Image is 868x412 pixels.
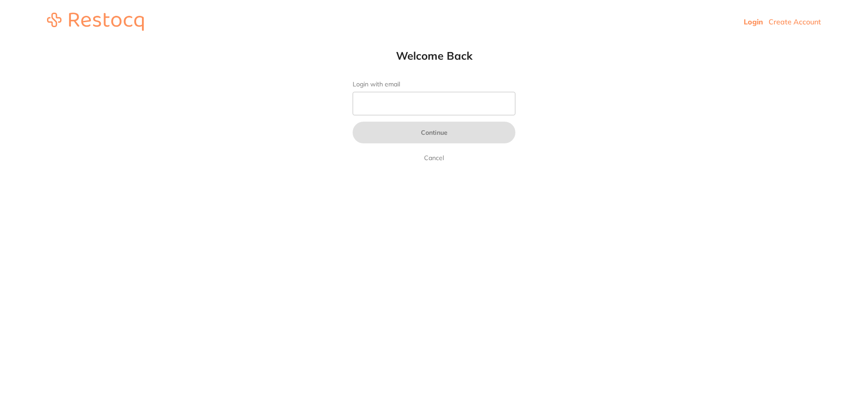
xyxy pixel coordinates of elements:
a: Cancel [422,152,446,163]
button: Continue [353,122,515,143]
label: Login with email [353,81,515,88]
a: Create Account [769,17,821,26]
img: restocq_logo.svg [47,13,144,31]
a: Login [744,17,763,26]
